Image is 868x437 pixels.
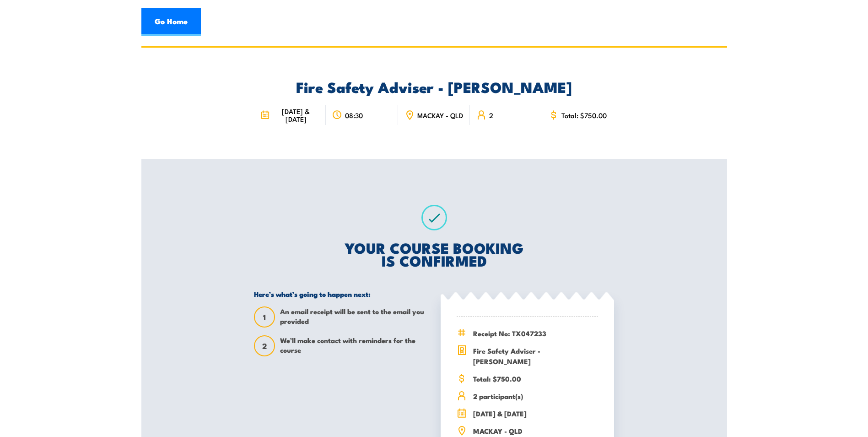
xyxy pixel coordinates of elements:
[345,111,363,119] span: 08:30
[473,391,598,401] span: 2 participant(s)
[280,335,427,356] span: We’ll make contact with reminders for the course
[254,241,614,267] h2: YOUR COURSE BOOKING IS CONFIRMED
[254,80,614,93] h2: Fire Safety Adviser - [PERSON_NAME]
[473,426,598,436] span: MACKAY - QLD
[255,341,274,351] span: 2
[489,111,493,119] span: 2
[561,111,607,119] span: Total: $750.00
[417,111,463,119] span: MACKAY - QLD
[473,328,598,339] span: Receipt No: TX047233
[272,107,319,123] span: [DATE] & [DATE]
[473,373,598,384] span: Total: $750.00
[141,8,201,36] a: Go Home
[473,408,598,419] span: [DATE] & [DATE]
[254,290,427,298] h5: Here’s what’s going to happen next:
[473,345,598,366] span: Fire Safety Adviser - [PERSON_NAME]
[280,306,427,328] span: An email receipt will be sent to the email you provided
[255,312,274,322] span: 1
